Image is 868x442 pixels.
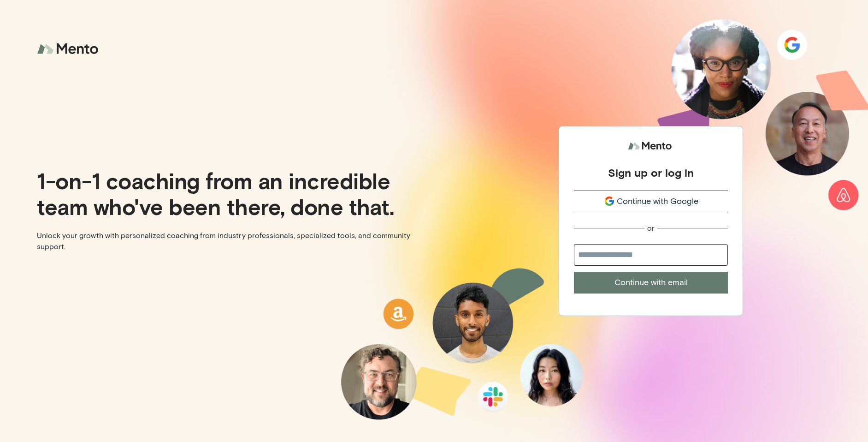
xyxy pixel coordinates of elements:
img: logo.svg [628,137,674,155]
p: 1-on-1 coaching from an incredible team who've been there, done that. [37,167,427,219]
img: logo [37,37,101,61]
span: Continue with Google [617,195,698,208]
button: Continue with Google [574,191,728,212]
div: Sign up or log in [608,166,694,179]
div: or [647,223,655,233]
p: Unlock your growth with personalized coaching from industry professionals, specialized tools, and... [37,230,427,252]
button: Continue with email [574,272,728,293]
